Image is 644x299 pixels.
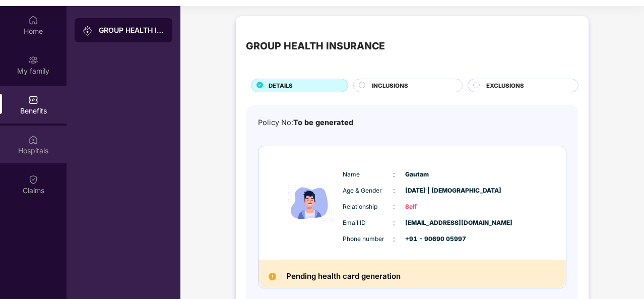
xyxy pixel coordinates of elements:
[393,217,395,228] span: :
[343,218,393,228] span: Email ID
[286,270,401,283] h2: Pending health card generation
[28,95,38,105] img: svg+xml;base64,PHN2ZyBpZD0iQmVuZWZpdHMiIHhtbG5zPSJodHRwOi8vd3d3LnczLm9yZy8yMDAwL3N2ZyIgd2lkdGg9Ij...
[28,15,38,25] img: svg+xml;base64,PHN2ZyBpZD0iSG9tZSIgeG1sbnM9Imh0dHA6Ly93d3cudzMub3JnLzIwMDAvc3ZnIiB3aWR0aD0iMjAiIG...
[28,55,38,65] img: svg+xml;base64,PHN2ZyB3aWR0aD0iMjAiIGhlaWdodD0iMjAiIHZpZXdCb3g9IjAgMCAyMCAyMCIgZmlsbD0ibm9uZSIgeG...
[343,186,393,196] span: Age & Gender
[343,234,393,244] span: Phone number
[393,201,395,212] span: :
[405,234,456,244] span: +91 - 90690 05997
[269,273,276,280] img: Pending
[405,202,456,212] span: Self
[393,185,395,196] span: :
[393,169,395,180] span: :
[405,170,456,180] span: Gautam
[269,81,293,90] span: DETAILS
[28,135,38,145] img: svg+xml;base64,PHN2ZyBpZD0iSG9zcGl0YWxzIiB4bWxucz0iaHR0cDovL3d3dy53My5vcmcvMjAwMC9zdmciIHdpZHRoPS...
[343,170,393,180] span: Name
[293,118,353,127] span: To be generated
[486,81,524,90] span: EXCLUSIONS
[246,38,385,54] div: GROUP HEALTH INSURANCE
[280,161,340,245] img: icon
[28,174,38,185] img: svg+xml;base64,PHN2ZyBpZD0iQ2xhaW0iIHhtbG5zPSJodHRwOi8vd3d3LnczLm9yZy8yMDAwL3N2ZyIgd2lkdGg9IjIwIi...
[99,25,164,35] div: GROUP HEALTH INSURANCE
[372,81,408,90] span: INCLUSIONS
[405,186,456,196] span: [DATE] | [DEMOGRAPHIC_DATA]
[393,233,395,245] span: :
[405,218,456,228] span: [EMAIL_ADDRESS][DOMAIN_NAME]
[343,202,393,212] span: Relationship
[258,117,353,129] div: Policy No:
[83,26,93,36] img: svg+xml;base64,PHN2ZyB3aWR0aD0iMjAiIGhlaWdodD0iMjAiIHZpZXdCb3g9IjAgMCAyMCAyMCIgZmlsbD0ibm9uZSIgeG...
